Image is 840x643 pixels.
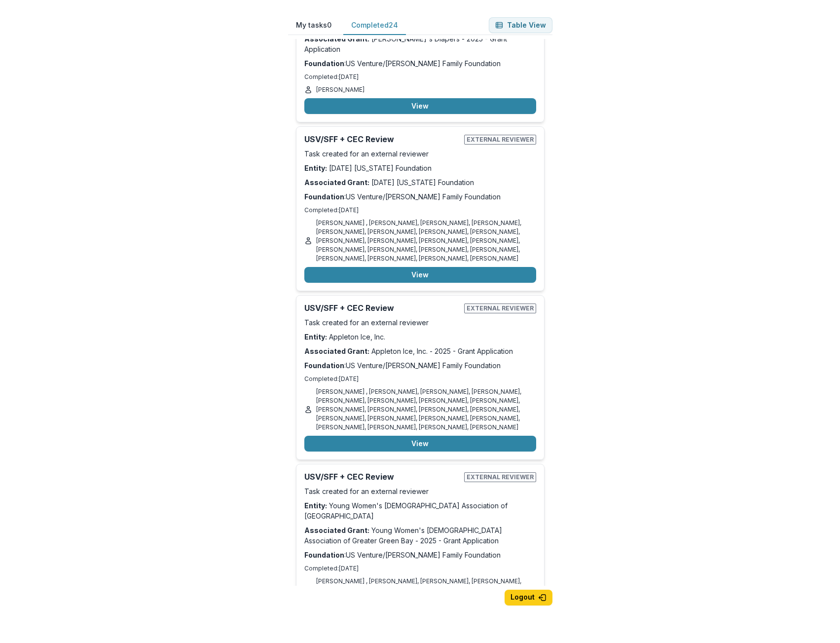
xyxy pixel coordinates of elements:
strong: Foundation [304,551,344,559]
p: : US Venture/[PERSON_NAME] Family Foundation [304,360,536,371]
p: Young Women's [DEMOGRAPHIC_DATA] Association of Greater Green Bay - 2025 - Grant Application [304,525,536,546]
span: External reviewer [464,303,536,313]
strong: Associated Grant: [304,178,369,187]
button: Completed 24 [343,16,406,35]
strong: Associated Grant: [304,347,369,355]
button: View [304,267,536,283]
p: : US Venture/[PERSON_NAME] Family Foundation [304,58,536,69]
p: [PERSON_NAME] , [PERSON_NAME], [PERSON_NAME], [PERSON_NAME], [PERSON_NAME], [PERSON_NAME], [PERSO... [316,387,536,432]
button: View [304,98,536,114]
p: Completed: [DATE] [304,564,536,573]
p: [PERSON_NAME] , [PERSON_NAME], [PERSON_NAME], [PERSON_NAME], [PERSON_NAME], [PERSON_NAME], [PERSO... [316,577,536,621]
p: : US Venture/[PERSON_NAME] Family Foundation [304,550,536,560]
p: [PERSON_NAME] [316,85,365,94]
h2: USV/SFF + CEC Review [304,303,460,313]
p: [DATE] [US_STATE] Foundation [304,163,536,173]
span: External reviewer [464,472,536,482]
strong: Entity: [304,333,327,341]
h2: USV/SFF + CEC Review [304,135,460,144]
p: Completed: [DATE] [304,206,536,215]
p: [PERSON_NAME]'s Diapers - 2025 - Grant Application [304,34,536,54]
p: Appleton Ice, Inc. - 2025 - Grant Application [304,346,536,356]
h2: USV/SFF + CEC Review [304,472,460,482]
p: Task created for an external reviewer [304,149,536,159]
button: Logout [505,590,552,605]
button: View [304,436,536,452]
p: Appleton Ice, Inc. [304,332,536,342]
p: Completed: [DATE] [304,375,536,383]
strong: Associated Grant: [304,526,369,534]
p: [DATE] [US_STATE] Foundation [304,177,536,188]
span: External reviewer [464,135,536,145]
strong: Foundation [304,192,344,201]
strong: Associated Grant: [304,35,369,43]
strong: Foundation [304,361,344,370]
button: My tasks 0 [288,16,339,35]
p: Completed: [DATE] [304,73,536,81]
p: Task created for an external reviewer [304,317,536,328]
strong: Entity: [304,501,327,510]
p: Task created for an external reviewer [304,486,536,496]
strong: Entity: [304,164,327,172]
strong: Foundation [304,59,344,68]
p: : US Venture/[PERSON_NAME] Family Foundation [304,191,536,202]
p: Young Women's [DEMOGRAPHIC_DATA] Association of [GEOGRAPHIC_DATA] [304,500,536,521]
p: [PERSON_NAME] , [PERSON_NAME], [PERSON_NAME], [PERSON_NAME], [PERSON_NAME], [PERSON_NAME], [PERSO... [316,219,536,263]
button: Table View [489,17,552,33]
